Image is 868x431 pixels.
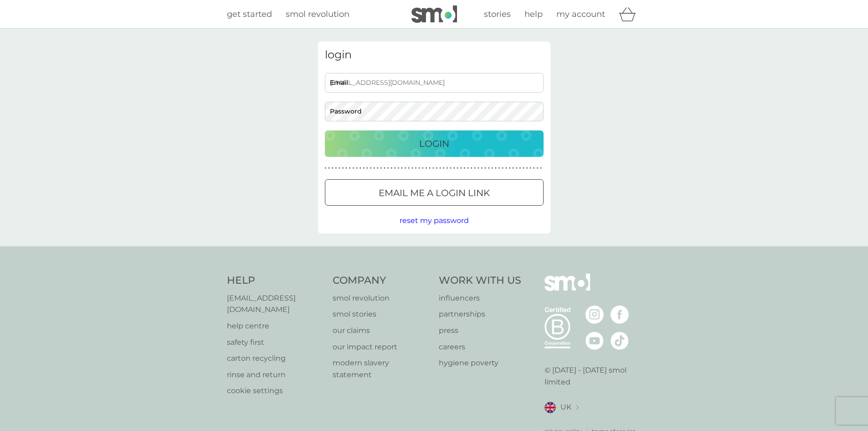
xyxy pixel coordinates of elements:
[325,48,544,62] h3: login
[426,166,427,171] p: ●
[360,166,361,171] p: ●
[446,166,448,171] p: ●
[439,166,441,171] p: ●
[436,166,438,171] p: ●
[332,166,334,171] p: ●
[227,320,324,332] a: help centre
[457,166,458,171] p: ●
[439,325,521,337] p: press
[227,369,324,381] a: rinse and return
[523,166,524,171] p: ●
[502,166,503,171] p: ●
[478,166,479,171] p: ●
[373,166,375,171] p: ●
[227,9,272,19] span: get started
[415,166,417,171] p: ●
[533,166,535,171] p: ●
[398,166,400,171] p: ●
[524,8,543,21] a: help
[481,166,483,171] p: ●
[227,274,324,288] h4: Help
[611,332,629,350] img: visit the smol Tiktok page
[439,357,521,369] a: hygiene poverty
[387,166,389,171] p: ●
[333,325,430,337] a: our claims
[467,166,469,171] p: ●
[379,186,490,200] p: Email me a login link
[586,306,604,324] img: visit the smol Instagram page
[544,274,590,305] img: smol
[540,166,542,171] p: ●
[505,166,507,171] p: ●
[450,166,452,171] p: ●
[529,166,531,171] p: ●
[227,337,324,348] a: safety first
[363,166,365,171] p: ●
[333,341,430,353] a: our impact report
[509,166,511,171] p: ●
[526,166,528,171] p: ●
[400,216,469,225] span: reset my password
[544,402,556,413] img: UK flag
[560,401,571,413] span: UK
[544,364,642,388] p: © [DATE] - [DATE] smol limited
[349,166,351,171] p: ●
[418,166,420,171] p: ●
[611,306,629,324] img: visit the smol Facebook page
[328,166,330,171] p: ●
[333,292,430,304] a: smol revolution
[537,166,539,171] p: ●
[366,166,368,171] p: ●
[380,166,382,171] p: ●
[498,166,500,171] p: ●
[342,166,344,171] p: ●
[227,292,324,316] a: [EMAIL_ADDRESS][DOMAIN_NAME]
[484,8,511,21] a: stories
[453,166,455,171] p: ●
[474,166,476,171] p: ●
[492,166,493,171] p: ●
[227,385,324,397] a: cookie settings
[408,166,410,171] p: ●
[405,166,406,171] p: ●
[333,357,430,380] a: modern slavery statement
[394,166,396,171] p: ●
[516,166,518,171] p: ●
[400,215,469,227] button: reset my password
[227,353,324,364] p: carton recycling
[422,166,424,171] p: ●
[576,405,579,410] img: select a new location
[419,136,449,151] p: Login
[512,166,514,171] p: ●
[325,179,544,206] button: Email me a login link
[286,8,349,21] a: smol revolution
[484,9,511,19] span: stories
[335,166,337,171] p: ●
[619,5,642,23] div: basket
[519,166,521,171] p: ●
[439,274,521,288] h4: Work With Us
[390,166,392,171] p: ●
[484,166,486,171] p: ●
[460,166,462,171] p: ●
[488,166,490,171] p: ●
[439,341,521,353] a: careers
[429,166,431,171] p: ●
[333,308,430,320] a: smol stories
[345,166,347,171] p: ●
[556,9,605,19] span: my account
[495,166,497,171] p: ●
[439,308,521,320] a: partnerships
